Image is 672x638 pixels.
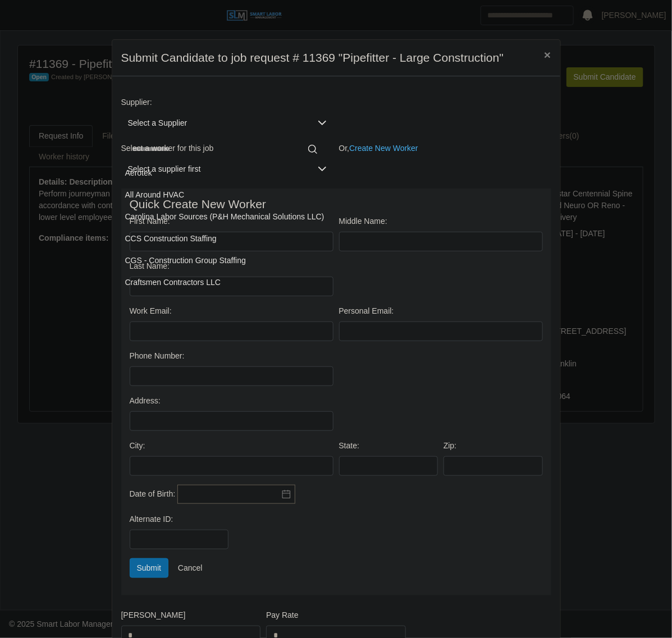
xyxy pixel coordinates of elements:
li: Craftsmen Contractors LLC [118,272,331,293]
li: Aerotek [118,163,331,183]
span: Aerotek [125,167,152,179]
label: City: [130,440,145,452]
button: Submit [130,558,169,578]
a: Cancel [171,558,210,578]
h4: Submit Candidate to job request # 11369 "Pipefitter - Large Construction" [121,49,504,67]
span: Select a Supplier [121,113,311,134]
button: Close [535,40,560,70]
label: Pay Rate [266,609,299,621]
a: Create New Worker [349,144,418,153]
li: Carolina Labor Sources (P&H Mechanical Solutions LLC) [118,206,331,227]
label: Phone Number: [130,350,185,362]
li: All Around HVAC [118,185,331,205]
span: CGS - Construction Group Staffing [125,255,246,267]
div: Or, [336,143,554,180]
span: All Around HVAC [125,189,185,201]
body: Rich Text Area. Press ALT-0 for help. [9,9,419,21]
span: Craftsmen Contractors LLC [125,277,221,288]
label: Middle Name: [339,215,387,227]
span: CCS Construction Staffing [125,233,217,245]
label: [PERSON_NAME] [121,609,186,621]
li: CGS - Construction Group Staffing [118,250,331,271]
li: CCS Construction Staffing [118,228,331,249]
label: Zip: [444,440,456,452]
label: Date of Birth: [130,488,176,500]
label: Personal Email: [339,305,394,317]
span: Carolina Labor Sources (P&H Mechanical Solutions LLC) [125,211,324,223]
label: Address: [130,395,161,407]
label: State: [339,440,360,452]
label: Work Email: [130,305,172,317]
label: Supplier: [121,97,152,108]
span: × [544,48,551,61]
h4: Quick Create New Worker [130,197,543,211]
label: Alternate ID: [130,513,173,525]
